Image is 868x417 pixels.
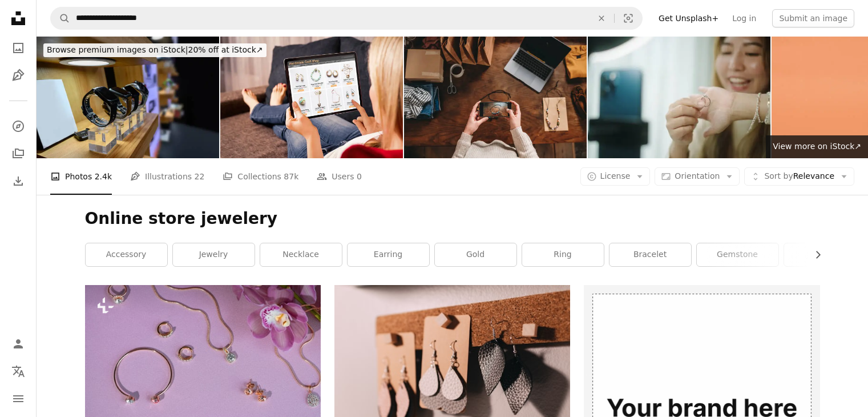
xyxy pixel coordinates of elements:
img: A woman is photographing an homemade necklace to post a new item on her online shop [404,37,587,158]
a: Log in / Sign up [7,332,30,355]
button: Sort byRelevance [744,167,854,186]
a: a bunch of jewelry sitting on top of a table [85,358,321,368]
a: Illustrations 22 [130,158,204,195]
a: jewellery [784,243,866,266]
button: Submit an image [772,9,854,27]
img: Woman buying custom and hand made jewelry online [220,37,403,158]
img: Woman online selling product jewelry. [588,37,770,158]
a: bracelet [609,243,691,266]
span: Sort by [764,171,793,181]
a: earring [348,243,429,266]
h1: Online store jewelery [85,209,820,229]
span: 87k [284,170,298,183]
a: accessory [86,243,167,266]
a: Log in [725,9,763,27]
span: Relevance [764,171,834,182]
span: 0 [357,170,362,183]
a: Download History [7,170,30,193]
a: Collections [7,142,30,165]
a: Photos [7,37,30,59]
a: View more on iStock↗ [766,135,868,158]
a: necklace [260,243,342,266]
button: Menu [7,387,30,410]
a: gemstone [697,243,778,266]
img: Smart watches on the counter of a electronics store [37,37,219,158]
a: Collections 87k [223,158,298,195]
span: License [600,171,631,181]
button: Search Unsplash [51,7,70,29]
span: View more on iStock ↗ [773,142,861,151]
a: gold [435,243,516,266]
span: 20% off at iStock ↗ [47,45,263,54]
form: Find visuals sitewide [50,7,643,30]
button: Language [7,360,30,383]
button: Clear [589,7,614,29]
button: scroll list to the right [808,243,820,266]
span: Browse premium images on iStock | [47,45,188,54]
a: Explore [7,115,30,138]
a: Illustrations [7,64,30,87]
a: Users 0 [317,158,362,195]
button: Orientation [655,167,740,186]
button: License [580,167,651,186]
a: ring [522,243,604,266]
a: three pairs of silver hook earrings [334,358,570,368]
span: 22 [195,170,205,183]
a: jewelry [173,243,255,266]
span: Orientation [675,171,720,181]
a: Get Unsplash+ [652,9,725,27]
a: Browse premium images on iStock|20% off at iStock↗ [37,37,273,64]
button: Visual search [615,7,642,29]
